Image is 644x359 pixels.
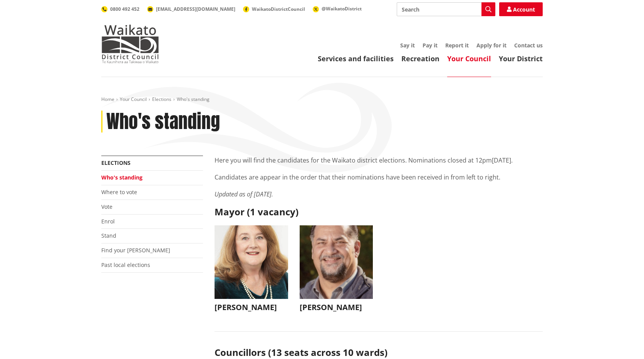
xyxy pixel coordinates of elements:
[215,156,543,165] p: Here you will find the candidates for the Waikato district elections. Nominations closed at 12pm[...
[120,96,147,102] a: Your Council
[101,174,143,181] a: Who's standing
[101,25,159,63] img: Waikato District Council - Te Kaunihera aa Takiwaa o Waikato
[300,225,373,316] button: [PERSON_NAME]
[313,5,362,12] a: @WaikatoDistrict
[156,6,235,12] span: [EMAIL_ADDRESS][DOMAIN_NAME]
[101,247,170,254] a: Find your [PERSON_NAME]
[400,42,415,49] a: Say it
[101,232,116,239] a: Stand
[147,6,235,12] a: [EMAIL_ADDRESS][DOMAIN_NAME]
[447,54,491,63] a: Your Council
[397,2,495,16] input: Search input
[215,303,288,312] h3: [PERSON_NAME]
[445,42,469,49] a: Report it
[101,96,114,102] a: Home
[300,303,373,312] h3: [PERSON_NAME]
[215,346,387,359] strong: Councillors (13 seats across 10 wards)
[106,111,220,133] h1: Who's standing
[177,96,210,102] span: Who's standing
[101,96,543,103] nav: breadcrumb
[215,205,299,218] strong: Mayor (1 vacancy)
[300,225,373,299] img: WO-M__BECH_A__EWN4j
[243,6,305,12] a: WaikatoDistrictCouncil
[215,225,288,316] button: [PERSON_NAME]
[215,225,288,299] img: WO-M__CHURCH_J__UwGuY
[101,203,112,210] a: Vote
[252,6,305,12] span: WaikatoDistrictCouncil
[499,54,543,63] a: Your District
[423,42,438,49] a: Pay it
[514,42,543,49] a: Contact us
[110,6,139,12] span: 0800 492 452
[101,188,137,196] a: Where to vote
[401,54,439,63] a: Recreation
[318,54,394,63] a: Services and facilities
[101,159,131,166] a: Elections
[499,2,543,16] a: Account
[101,261,150,268] a: Past local elections
[215,173,543,182] p: Candidates are appear in the order that their nominations have been received in from left to right.
[322,5,362,12] span: @WaikatoDistrict
[476,42,506,49] a: Apply for it
[215,190,273,198] em: Updated as of [DATE].
[152,96,171,102] a: Elections
[101,6,139,12] a: 0800 492 452
[101,218,115,225] a: Enrol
